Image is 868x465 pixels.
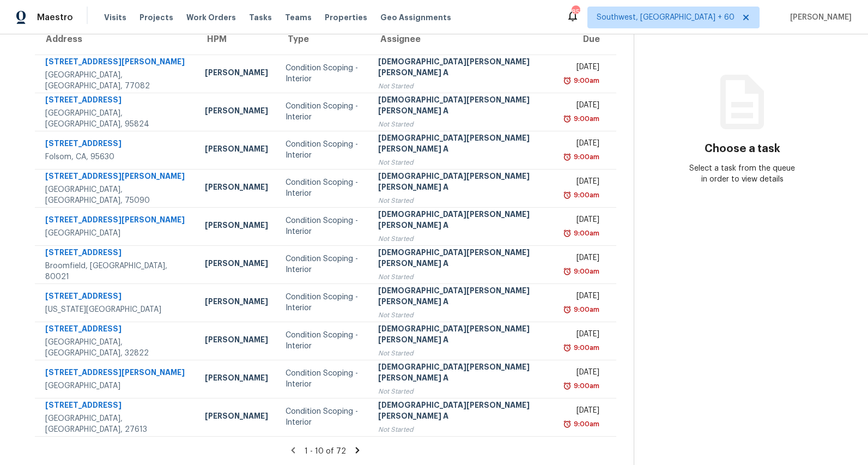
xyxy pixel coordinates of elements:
[378,400,549,424] div: [DEMOGRAPHIC_DATA][PERSON_NAME] [PERSON_NAME] A
[563,75,572,86] img: Overdue Alarm Icon
[45,381,187,391] div: [GEOGRAPHIC_DATA]
[45,247,187,261] div: [STREET_ADDRESS]
[563,152,572,162] img: Overdue Alarm Icon
[45,138,187,152] div: [STREET_ADDRESS]
[572,266,599,277] div: 9:00am
[45,94,187,108] div: [STREET_ADDRESS]
[205,67,268,81] div: [PERSON_NAME]
[378,424,549,435] div: Not Started
[37,12,73,23] span: Maestro
[563,381,572,391] img: Overdue Alarm Icon
[378,285,549,310] div: [DEMOGRAPHIC_DATA][PERSON_NAME] [PERSON_NAME] A
[45,337,187,359] div: [GEOGRAPHIC_DATA], [GEOGRAPHIC_DATA], 32822
[35,24,196,55] th: Address
[205,372,268,386] div: [PERSON_NAME]
[286,253,361,275] div: Condition Scoping - Interior
[378,247,549,271] div: [DEMOGRAPHIC_DATA][PERSON_NAME] [PERSON_NAME] A
[378,271,549,282] div: Not Started
[45,184,187,206] div: [GEOGRAPHIC_DATA], [GEOGRAPHIC_DATA], 75090
[45,323,187,337] div: [STREET_ADDRESS]
[563,419,572,430] img: Overdue Alarm Icon
[369,24,557,55] th: Assignee
[277,24,369,55] th: Type
[572,419,599,430] div: 9:00am
[186,12,236,23] span: Work Orders
[205,105,268,119] div: [PERSON_NAME]
[45,291,187,304] div: [STREET_ADDRESS]
[205,334,268,348] div: [PERSON_NAME]
[572,75,599,86] div: 9:00am
[378,157,549,168] div: Not Started
[378,361,549,386] div: [DEMOGRAPHIC_DATA][PERSON_NAME] [PERSON_NAME] A
[305,448,346,455] span: 1 - 10 of 72
[572,228,599,239] div: 9:00am
[705,143,780,154] h3: Choose a task
[45,400,187,413] div: [STREET_ADDRESS]
[563,113,572,124] img: Overdue Alarm Icon
[286,63,361,84] div: Condition Scoping - Interior
[286,406,361,428] div: Condition Scoping - Interior
[45,56,187,70] div: [STREET_ADDRESS][PERSON_NAME]
[566,252,599,266] div: [DATE]
[205,143,268,157] div: [PERSON_NAME]
[566,100,599,113] div: [DATE]
[378,119,549,130] div: Not Started
[572,190,599,201] div: 9:00am
[205,220,268,233] div: [PERSON_NAME]
[563,190,572,201] img: Overdue Alarm Icon
[688,163,797,185] div: Select a task from the queue in order to view details
[104,12,126,23] span: Visits
[566,329,599,342] div: [DATE]
[45,171,187,184] div: [STREET_ADDRESS][PERSON_NAME]
[45,367,187,381] div: [STREET_ADDRESS][PERSON_NAME]
[380,12,451,23] span: Geo Assignments
[566,291,599,304] div: [DATE]
[45,108,187,130] div: [GEOGRAPHIC_DATA], [GEOGRAPHIC_DATA], 95824
[378,94,549,119] div: [DEMOGRAPHIC_DATA][PERSON_NAME] [PERSON_NAME] A
[378,56,549,81] div: [DEMOGRAPHIC_DATA][PERSON_NAME] [PERSON_NAME] A
[205,410,268,424] div: [PERSON_NAME]
[286,215,361,237] div: Condition Scoping - Interior
[286,368,361,390] div: Condition Scoping - Interior
[378,81,549,92] div: Not Started
[45,214,187,228] div: [STREET_ADDRESS][PERSON_NAME]
[378,132,549,157] div: [DEMOGRAPHIC_DATA][PERSON_NAME] [PERSON_NAME] A
[786,12,852,23] span: [PERSON_NAME]
[286,139,361,161] div: Condition Scoping - Interior
[572,113,599,124] div: 9:00am
[286,330,361,352] div: Condition Scoping - Interior
[566,214,599,228] div: [DATE]
[597,12,735,23] span: Southwest, [GEOGRAPHIC_DATA] + 60
[205,182,268,195] div: [PERSON_NAME]
[325,12,367,23] span: Properties
[286,177,361,199] div: Condition Scoping - Interior
[572,152,599,162] div: 9:00am
[205,296,268,310] div: [PERSON_NAME]
[378,386,549,397] div: Not Started
[563,304,572,315] img: Overdue Alarm Icon
[45,304,187,315] div: [US_STATE][GEOGRAPHIC_DATA]
[378,233,549,244] div: Not Started
[378,348,549,359] div: Not Started
[45,261,187,282] div: Broomfield, [GEOGRAPHIC_DATA], 80021
[378,195,549,206] div: Not Started
[285,12,312,23] span: Teams
[378,209,549,233] div: [DEMOGRAPHIC_DATA][PERSON_NAME] [PERSON_NAME] A
[286,292,361,313] div: Condition Scoping - Interior
[572,304,599,315] div: 9:00am
[563,342,572,353] img: Overdue Alarm Icon
[205,258,268,271] div: [PERSON_NAME]
[566,367,599,381] div: [DATE]
[566,405,599,419] div: [DATE]
[572,342,599,353] div: 9:00am
[572,7,579,17] div: 857
[563,266,572,277] img: Overdue Alarm Icon
[139,12,173,23] span: Projects
[378,323,549,348] div: [DEMOGRAPHIC_DATA][PERSON_NAME] [PERSON_NAME] A
[45,228,187,239] div: [GEOGRAPHIC_DATA]
[45,70,187,92] div: [GEOGRAPHIC_DATA], [GEOGRAPHIC_DATA], 77082
[286,101,361,123] div: Condition Scoping - Interior
[566,138,599,152] div: [DATE]
[566,62,599,75] div: [DATE]
[572,381,599,391] div: 9:00am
